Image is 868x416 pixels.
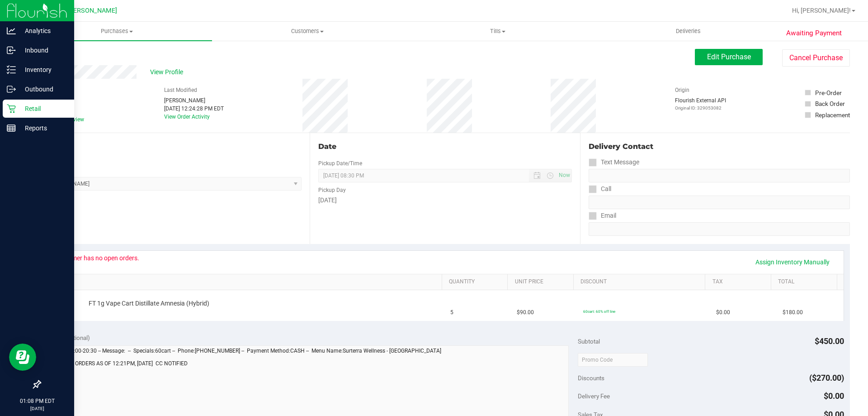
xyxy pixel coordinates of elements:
input: Format: (999) 999-9999 [589,169,850,182]
inline-svg: Analytics [7,26,16,35]
div: [DATE] 12:24:28 PM EDT [164,105,224,113]
input: Format: (999) 999-9999 [589,196,850,209]
span: $90.00 [517,308,534,317]
div: Date [318,141,571,152]
span: Hi, [PERSON_NAME]! [792,7,851,14]
label: Email [589,209,616,222]
div: Back Order [815,99,845,108]
label: Last Modified [164,86,197,94]
inline-svg: Retail [7,104,16,113]
span: Purchases [22,27,212,35]
label: Text Message [589,156,639,169]
div: Delivery Contact [589,141,850,152]
div: [PERSON_NAME] [164,96,224,105]
a: Purchases [22,22,212,41]
span: $180.00 [783,308,803,317]
button: Cancel Purchase [782,49,850,67]
span: 5 [450,308,453,317]
span: $450.00 [815,336,844,346]
span: $0.00 [824,391,844,401]
a: Unit Price [515,278,570,286]
p: Analytics [16,25,70,36]
iframe: Resource center [9,344,36,371]
input: Promo Code [578,353,648,367]
a: SKU [53,278,438,286]
a: Total [778,278,833,286]
span: Discounts [578,370,604,386]
div: Flourish External API [675,96,726,111]
span: Subtotal [578,338,600,345]
span: Awaiting Payment [786,28,842,38]
div: Location [40,141,302,152]
span: $0.00 [716,308,730,317]
span: Customers [212,27,402,35]
a: Assign Inventory Manually [750,254,835,270]
span: Delivery Fee [578,392,610,400]
label: Call [589,182,611,196]
div: Pre-Order [815,88,842,97]
span: FT 1g Vape Cart Distillate Amnesia (Hybrid) [89,299,209,308]
inline-svg: Reports [7,124,16,133]
button: Edit Purchase [695,49,763,65]
a: Quantity [449,278,504,286]
p: Original ID: 329053082 [675,105,726,111]
span: Deliveries [664,27,713,35]
p: Outbound [16,84,70,95]
a: Discount [580,278,702,286]
span: 60cart: 60% off line [583,309,615,314]
p: 01:08 PM EDT [4,397,70,405]
p: Retail [16,103,70,114]
span: ($270.00) [809,373,844,383]
label: Pickup Day [318,186,346,194]
div: Customer has no open orders. [55,254,139,262]
p: [DATE] [4,405,70,412]
span: Tills [403,27,592,35]
a: Deliveries [593,22,783,41]
inline-svg: Outbound [7,85,16,94]
p: Reports [16,123,70,134]
label: Origin [675,86,689,94]
a: Tax [712,278,768,286]
span: [PERSON_NAME] [67,7,117,14]
a: View Order Activity [164,114,210,120]
a: Tills [402,22,593,41]
p: Inventory [16,64,70,75]
label: Pickup Date/Time [318,159,362,167]
div: [DATE] [318,196,571,205]
inline-svg: Inbound [7,46,16,55]
a: Customers [212,22,402,41]
p: Inbound [16,45,70,56]
span: Edit Purchase [707,53,751,61]
span: View Profile [150,67,186,77]
inline-svg: Inventory [7,65,16,74]
div: Replacement [815,110,850,120]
